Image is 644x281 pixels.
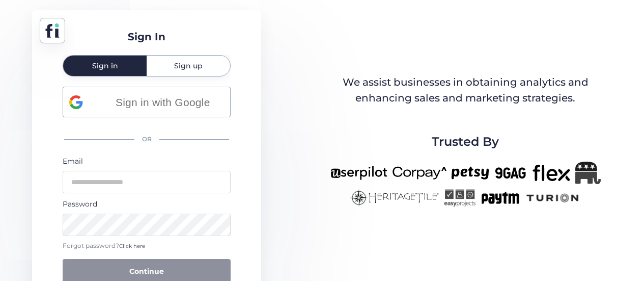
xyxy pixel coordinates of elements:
span: Sign in with Google [101,94,224,111]
img: heritagetile-new.png [350,189,439,207]
img: easyprojects-new.png [444,189,475,207]
img: corpay-new.png [393,162,446,184]
div: We assist businesses in obtaining analytics and enhancing sales and marketing strategies. [331,74,600,107]
span: Sign in [92,62,118,69]
span: Trusted By [432,132,499,151]
img: turion-new.png [525,189,580,207]
img: Republicanlogo-bw.png [575,162,601,184]
img: flex-new.png [533,162,570,184]
img: 9gag-new.png [494,162,527,184]
div: Password [63,198,231,210]
div: Forgot password? [63,241,231,251]
div: Sign In [128,29,165,45]
span: Sign up [174,62,203,69]
img: userpilot-new.png [330,162,387,184]
img: paytm-new.png [481,189,520,207]
div: Email [63,156,231,167]
span: Click here [119,243,145,249]
div: OR [63,129,231,150]
img: petsy-new.png [452,162,489,184]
